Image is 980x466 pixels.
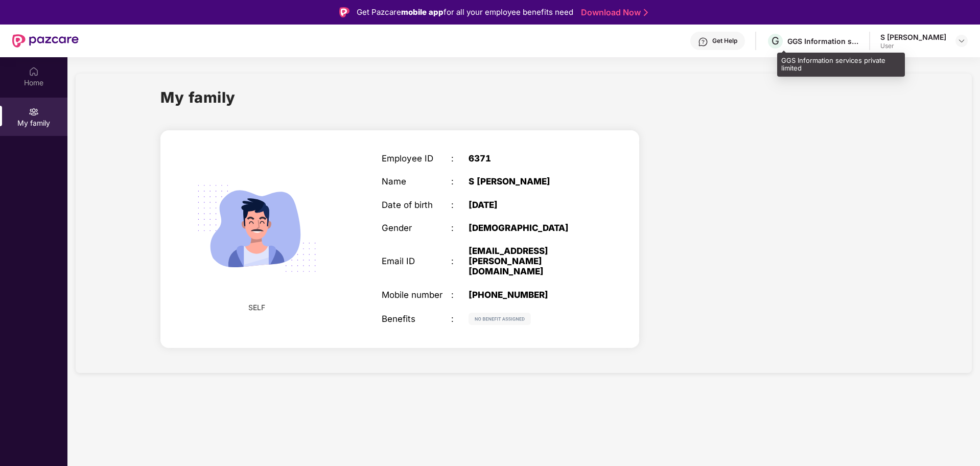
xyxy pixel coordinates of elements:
div: Get Pazcare for all your employee benefits need [357,6,573,18]
div: [DATE] [469,200,590,210]
div: Gender [382,223,451,233]
div: User [880,42,946,50]
div: Get Help [712,37,737,45]
img: Stroke [644,7,648,18]
div: : [451,153,469,164]
div: Benefits [382,314,451,324]
img: New Pazcare Logo [12,34,79,48]
div: [EMAIL_ADDRESS][PERSON_NAME][DOMAIN_NAME] [469,246,590,277]
div: Mobile number [382,290,451,300]
div: [PHONE_NUMBER] [469,290,590,300]
span: SELF [248,302,265,313]
div: S [PERSON_NAME] [469,176,590,187]
div: : [451,290,469,300]
div: S [PERSON_NAME] [880,32,946,42]
img: Logo [339,7,349,17]
div: : [451,200,469,210]
div: : [451,223,469,233]
div: : [451,176,469,187]
div: Date of birth [382,200,451,210]
a: Download Now [581,7,645,18]
div: Employee ID [382,153,451,164]
div: GGS Information services private limited [787,36,859,46]
img: svg+xml;base64,PHN2ZyBpZD0iRHJvcGRvd24tMzJ4MzIiIHhtbG5zPSJodHRwOi8vd3d3LnczLm9yZy8yMDAwL3N2ZyIgd2... [958,37,966,45]
div: Email ID [382,256,451,266]
img: svg+xml;base64,PHN2ZyBpZD0iSGVscC0zMngzMiIgeG1sbnM9Imh0dHA6Ly93d3cudzMub3JnLzIwMDAvc3ZnIiB3aWR0aD... [698,37,708,47]
div: : [451,314,469,324]
h1: My family [160,86,236,109]
div: [DEMOGRAPHIC_DATA] [469,223,590,233]
div: Name [382,176,451,187]
img: svg+xml;base64,PHN2ZyB4bWxucz0iaHR0cDovL3d3dy53My5vcmcvMjAwMC9zdmciIHdpZHRoPSIxMjIiIGhlaWdodD0iMj... [469,313,531,325]
img: svg+xml;base64,PHN2ZyBpZD0iSG9tZSIgeG1sbnM9Imh0dHA6Ly93d3cudzMub3JnLzIwMDAvc3ZnIiB3aWR0aD0iMjAiIG... [29,66,39,77]
div: 6371 [469,153,590,164]
img: svg+xml;base64,PHN2ZyB3aWR0aD0iMjAiIGhlaWdodD0iMjAiIHZpZXdCb3g9IjAgMCAyMCAyMCIgZmlsbD0ibm9uZSIgeG... [29,107,39,117]
span: G [772,35,779,47]
img: svg+xml;base64,PHN2ZyB4bWxucz0iaHR0cDovL3d3dy53My5vcmcvMjAwMC9zdmciIHdpZHRoPSIyMjQiIGhlaWdodD0iMT... [183,155,330,302]
div: : [451,256,469,266]
strong: mobile app [401,7,444,17]
div: GGS Information services private limited [777,53,905,77]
